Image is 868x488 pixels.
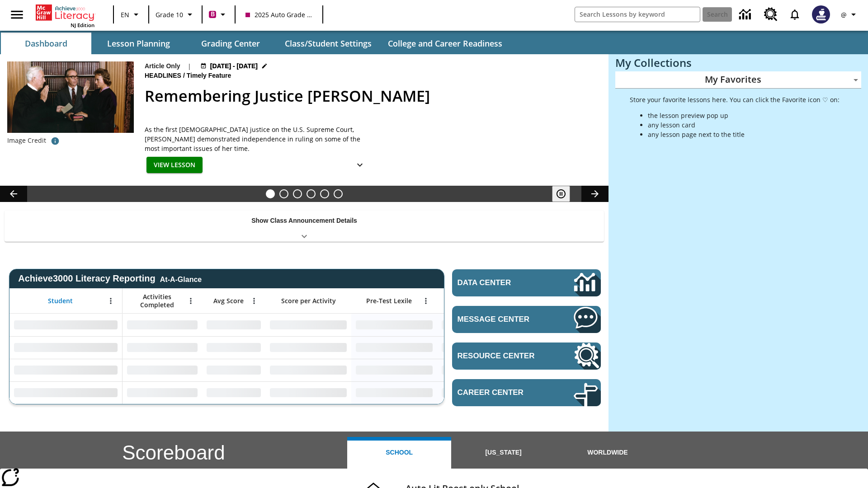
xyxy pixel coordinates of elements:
[46,133,64,149] button: Image credit: The U.S. National Archives
[145,125,371,153] div: As the first [DEMOGRAPHIC_DATA] justice on the U.S. Supreme Court, [PERSON_NAME] demonstrated ind...
[48,297,73,305] span: Student
[648,130,840,139] li: any lesson page next to the title
[278,33,379,54] button: Class/Student Settings
[452,306,601,333] a: Message Center
[245,10,312,19] span: 2025 Auto Grade 10
[334,189,343,198] button: Slide 6 Career Lesson
[419,294,433,308] button: Open Menu
[36,4,94,22] a: Home
[812,5,830,23] img: Avatar
[123,359,202,381] div: No Data,
[93,33,184,54] button: Lesson Planning
[437,381,523,404] div: No Data,
[783,3,807,26] a: Notifications
[185,33,276,54] button: Grading Center
[615,56,861,69] h3: My Collections
[7,136,46,145] p: Image Credit
[266,189,275,198] button: Slide 1 Remembering Justice O'Connor
[552,186,570,202] button: Pause
[451,437,555,469] button: [US_STATE]
[36,3,94,28] div: Home
[279,189,288,198] button: Slide 2 Climbing Mount Tai
[630,95,840,104] p: Store your favorite lessons here. You can click the Favorite icon ♡ on:
[648,111,840,120] li: the lesson preview pop up
[5,211,604,242] div: Show Class Announcement Details
[307,189,316,198] button: Slide 4 The Last Homesteaders
[552,186,579,202] div: Pause
[145,61,180,71] p: Article Only
[347,437,451,469] button: School
[183,72,185,79] span: /
[202,359,265,381] div: No Data,
[145,71,183,81] span: Headlines
[293,189,302,198] button: Slide 3 Defining Our Government's Purpose
[458,388,547,397] span: Career Center
[123,336,202,359] div: No Data,
[452,379,601,406] a: Career Center
[198,61,270,71] button: Aug 24 - Aug 24 Choose Dates
[835,6,864,23] button: Profile/Settings
[156,10,183,19] span: Grade 10
[452,343,601,370] a: Resource Center, Will open in new tab
[458,278,543,287] span: Data Center
[152,6,199,23] button: Grade: Grade 10, Select a grade
[807,3,835,26] button: Select a new avatar
[575,7,700,22] input: search field
[213,297,244,305] span: Avg Score
[734,2,759,27] a: Data Center
[437,359,523,381] div: No Data,
[121,10,129,19] span: EN
[18,273,202,284] span: Achieve3000 Literacy Reporting
[211,9,215,20] span: B
[123,314,202,336] div: No Data,
[458,352,547,361] span: Resource Center
[188,61,191,71] span: |
[104,294,118,308] button: Open Menu
[759,2,783,27] a: Resource Center, Will open in new tab
[437,336,523,359] div: No Data,
[145,84,598,108] h2: Remembering Justice O'Connor
[251,216,357,225] p: Show Class Announcement Details
[1,33,91,54] button: Dashboard
[320,189,329,198] button: Slide 5 Pre-release lesson
[210,61,258,71] span: [DATE] - [DATE]
[581,186,609,202] button: Lesson carousel, Next
[117,6,146,23] button: Language: EN, Select a language
[381,33,509,54] button: College and Career Readiness
[71,22,94,28] span: NJ Edition
[202,336,265,359] div: No Data,
[556,437,660,469] button: Worldwide
[841,10,847,19] span: @
[205,6,232,23] button: Boost Class color is violet red. Change class color
[366,297,412,305] span: Pre-Test Lexile
[123,381,202,404] div: No Data,
[351,157,369,174] button: Show Details
[452,269,601,296] a: Data Center
[281,297,336,305] span: Score per Activity
[4,1,30,28] button: Open side menu
[202,314,265,336] div: No Data,
[458,315,547,324] span: Message Center
[146,157,203,174] button: View Lesson
[202,381,265,404] div: No Data,
[7,61,134,133] img: Chief Justice Warren Burger, wearing a black robe, holds up his right hand and faces Sandra Day O...
[145,125,371,153] span: As the first female justice on the U.S. Supreme Court, Sandra Day O'Connor demonstrated independe...
[437,314,523,336] div: No Data,
[648,120,840,130] li: any lesson card
[187,71,233,81] span: Timely Feature
[127,293,187,309] span: Activities Completed
[160,274,202,284] div: At-A-Glance
[615,71,861,89] div: My Favorites
[184,294,198,308] button: Open Menu
[247,294,261,308] button: Open Menu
